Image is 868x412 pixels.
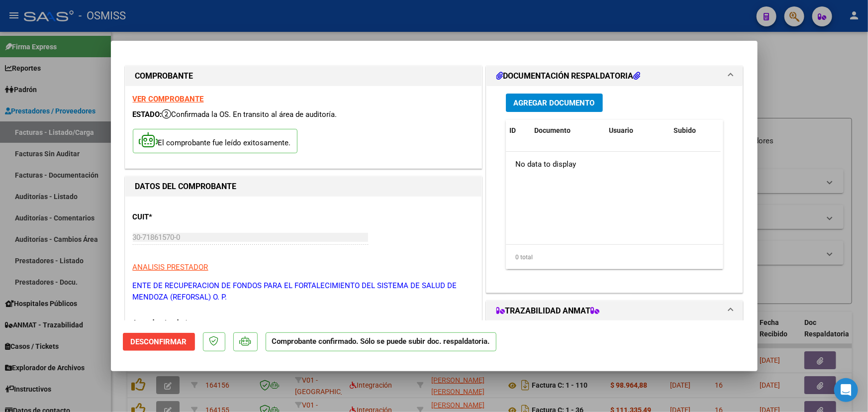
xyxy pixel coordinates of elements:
[609,126,634,134] span: Usuario
[496,70,641,82] h1: DOCUMENTACIÓN RESPALDATORIA
[514,99,595,107] span: Agregar Documento
[133,129,297,153] p: El comprobante fue leído exitosamente.
[135,71,193,81] strong: COMPROBANTE
[674,126,696,134] span: Subido
[535,126,571,134] span: Documento
[605,120,670,141] datatable-header-cell: Usuario
[834,378,858,402] div: Open Intercom Messenger
[133,280,474,303] p: ENTE DE RECUPERACION DE FONDOS PARA EL FORTALECIMIENTO DEL SISTEMA DE SALUD DE MENDOZA (REFORSAL)...
[162,110,337,119] span: Confirmada la OS. En transito al área de auditoría.
[133,211,235,223] p: CUIT
[131,337,187,346] span: Desconfirmar
[506,94,603,112] button: Agregar Documento
[531,120,605,141] datatable-header-cell: Documento
[670,120,720,141] datatable-header-cell: Subido
[123,333,195,351] button: Desconfirmar
[133,110,162,119] span: ESTADO:
[486,301,743,321] mat-expansion-panel-header: TRAZABILIDAD ANMAT
[510,126,516,134] span: ID
[496,305,600,317] h1: TRAZABILIDAD ANMAT
[506,245,724,270] div: 0 total
[133,263,208,272] span: ANALISIS PRESTADOR
[266,332,496,352] p: Comprobante confirmado. Sólo se puede subir doc. respaldatoria.
[506,152,721,177] div: No data to display
[486,86,743,293] div: DOCUMENTACIÓN RESPALDATORIA
[133,95,204,103] a: VER COMPROBANTE
[135,182,237,191] strong: DATOS DEL COMPROBANTE
[133,317,235,329] p: Area destinado *
[506,120,531,141] datatable-header-cell: ID
[486,66,743,86] mat-expansion-panel-header: DOCUMENTACIÓN RESPALDATORIA
[720,120,770,141] datatable-header-cell: Acción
